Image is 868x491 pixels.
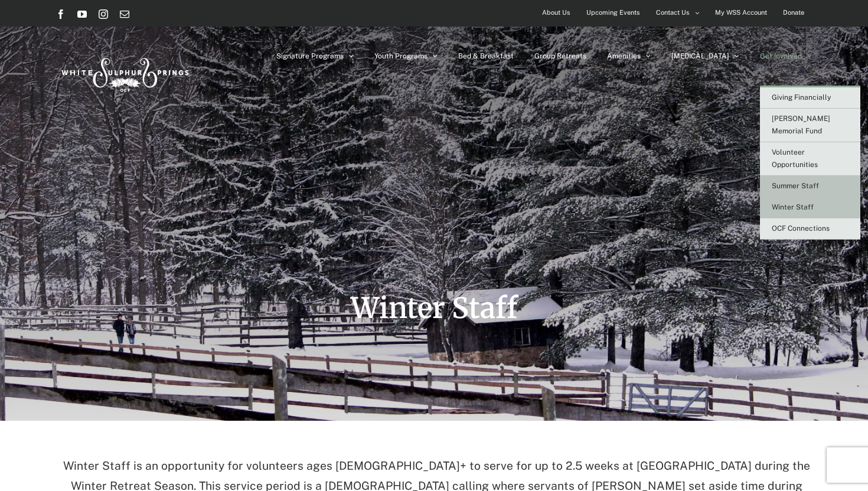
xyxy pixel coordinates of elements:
a: [PERSON_NAME] Memorial Fund [760,109,860,142]
span: Volunteer Opportunities [772,148,818,169]
span: Group Retreats [534,53,586,60]
a: Get Involved [760,27,812,86]
span: Youth Programs [374,53,428,60]
span: My WSS Account [715,4,767,21]
span: Amenities [607,53,641,60]
a: Signature Programs [276,27,354,86]
a: Youth Programs [374,27,438,86]
a: OCF Connections [760,218,860,240]
span: Upcoming Events [586,4,640,21]
a: Summer Staff [760,176,860,197]
span: Winter Staff [351,290,518,326]
a: [MEDICAL_DATA] [671,27,739,86]
a: Volunteer Opportunities [760,142,860,176]
a: Giving Financially [760,87,860,109]
span: About Us [542,4,570,21]
span: Donate [783,4,804,21]
span: Get Involved [760,53,802,60]
span: [MEDICAL_DATA] [671,53,729,60]
img: White Sulphur Springs Logo [56,45,192,100]
span: Bed & Breakfast [458,53,514,60]
a: Bed & Breakfast [458,27,514,86]
span: [PERSON_NAME] Memorial Fund [772,114,830,135]
a: Winter Staff [760,197,860,218]
a: Group Retreats [534,27,586,86]
span: Summer Staff [772,182,819,190]
span: Giving Financially [772,93,831,102]
span: Signature Programs [276,53,344,60]
span: Winter Staff [772,203,814,211]
nav: Main Menu [276,27,812,86]
a: Amenities [607,27,651,86]
span: OCF Connections [772,224,830,233]
span: Contact Us [656,4,690,21]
